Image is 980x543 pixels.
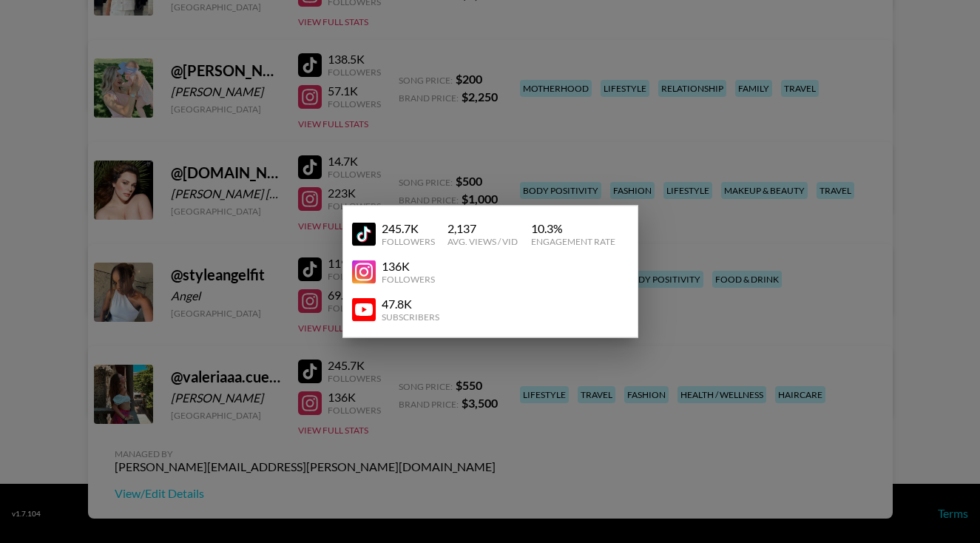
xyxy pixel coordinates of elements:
[447,221,518,236] div: 2,137
[382,311,439,323] div: Subscribers
[352,297,376,321] img: YouTube
[531,236,615,247] div: Engagement Rate
[447,236,518,247] div: Avg. Views / Vid
[352,222,376,246] img: YouTube
[352,260,376,283] img: YouTube
[382,274,435,285] div: Followers
[382,236,435,247] div: Followers
[382,259,435,274] div: 136K
[382,297,439,311] div: 47.8K
[382,221,435,236] div: 245.7K
[531,221,615,236] div: 10.3 %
